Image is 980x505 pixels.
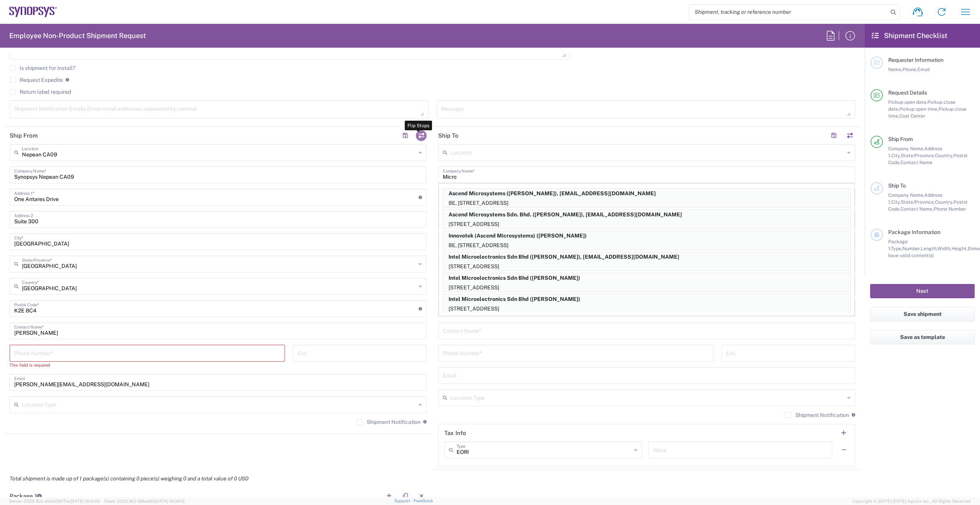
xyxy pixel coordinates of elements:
p: [STREET_ADDRESS] [443,283,850,292]
span: [DATE] 10:06:13 [155,499,185,503]
p: [STREET_ADDRESS] [443,219,850,229]
p: Ascend Microsystems (Thiru Kumaran), thiruk@synopsys.com [443,189,850,198]
h2: Tax Info [444,429,466,437]
h2: Shipment Checklist [872,31,947,40]
label: Shipment Notification [785,412,849,418]
label: Request Expedite [10,77,63,83]
button: Next [870,284,975,298]
span: Length, [921,246,937,251]
span: Request Details [888,90,927,96]
span: Package 1: [888,239,908,251]
p: [STREET_ADDRESS] [443,262,850,271]
div: This field is required [10,362,285,369]
label: Return label required [10,89,71,95]
h2: Employee Non-Product Shipment Request [9,31,146,40]
span: Number, [902,246,921,251]
span: Email [917,66,930,72]
span: City, [891,199,901,205]
p: Innovotek (Ascend Microsystems) (Thiru Kumaran) [443,231,850,241]
span: Client: 2025.18.0-198a450 [104,499,185,503]
label: Shipment Notification [357,419,420,425]
a: Feedback [414,498,433,503]
span: [DATE] 10:10:00 [70,499,100,503]
label: Is shipment for Install? [10,65,75,71]
span: Country, [935,199,954,205]
span: Contact Name, [901,206,934,212]
button: Save shipment [870,307,975,321]
h2: Ship From [10,132,38,140]
span: City, [891,153,901,158]
p: 8E, [STREET_ADDRESS] [443,198,850,208]
span: Server: 2025.18.0-a0edd1917ac [9,499,100,503]
span: Requester Information [888,57,944,63]
p: Ascend Microsystems Sdn. Bhd. (Ming Hong Niam), niam@synopsys.com [443,210,850,219]
span: Country, [935,153,954,158]
p: [STREET_ADDRESS] [443,304,850,314]
span: State/Province, [901,199,935,205]
input: Shipment, tracking or reference number [689,5,888,19]
span: Pickup open date, [888,99,927,105]
em: Total shipment is made up of 1 package(s) containing 0 piece(s) weighing 0 and a total value of 0... [4,475,254,482]
span: Pickup open time, [899,106,939,112]
span: Phone Number [934,206,966,212]
span: Company Name, [888,146,924,151]
span: Contact Name [901,159,932,165]
button: Save as template [870,330,975,344]
p: 8E, [STREET_ADDRESS] [443,241,850,250]
span: Company Name, [888,192,924,198]
span: Package Information [888,229,940,235]
p: Intel Microelectronics Sdn Bhd (Tan Wei Sern) [443,294,850,304]
span: Width, [937,246,952,251]
span: Cost Center [899,113,925,119]
p: Intel Microelectronics Sdn Bhd (Tan Wei Sern) [443,273,850,283]
span: Name, [888,66,902,72]
a: Support [394,498,414,503]
p: Intel Microelectronics Sdn Bhd (Tan Wei Sern), wei.sern.tan@intel.com [443,252,850,262]
span: State/Province, [901,153,935,158]
span: Phone, [902,66,917,72]
h2: Package 1 [10,492,42,500]
span: Copyright © [DATE]-[DATE] Agistix Inc., All Rights Reserved [853,498,971,505]
span: Type, [891,246,902,251]
h2: Ship To [438,132,459,140]
span: Ship To [888,183,906,189]
span: Ship From [888,136,913,142]
span: Height, [952,246,968,251]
